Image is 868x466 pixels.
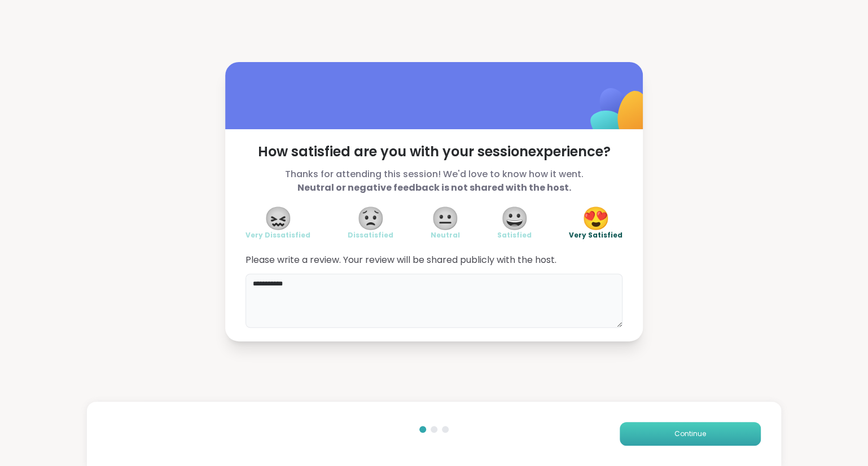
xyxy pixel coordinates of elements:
span: Please write a review. Your review will be shared publicly with the host. [246,253,622,267]
img: ShareWell Logomark [564,59,676,171]
span: 😍 [582,208,610,228]
span: 😀 [501,208,529,228]
span: 😖 [264,208,292,228]
span: Dissatisfied [348,231,393,240]
span: Neutral [431,231,460,240]
span: 😐 [431,208,459,228]
span: Very Dissatisfied [246,231,310,240]
span: Very Satisfied [569,231,622,240]
b: Neutral or negative feedback is not shared with the host. [297,181,571,194]
span: Satisfied [497,231,532,240]
button: Continue [620,422,761,446]
span: How satisfied are you with your session experience? [246,143,622,161]
span: Continue [674,429,706,439]
span: 😟 [357,208,385,228]
span: Thanks for attending this session! We'd love to know how it went. [246,168,622,195]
